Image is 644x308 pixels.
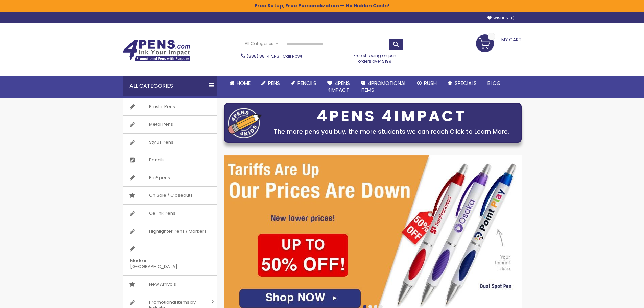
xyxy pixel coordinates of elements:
a: Bic® pens [123,169,217,187]
a: Wishlist [487,16,515,21]
span: Pencils [297,79,316,87]
span: Stylus Pens [142,134,180,151]
span: Made in [GEOGRAPHIC_DATA] [123,252,200,275]
a: Plastic Pens [123,98,217,116]
a: Home [224,76,256,91]
img: 4Pens Custom Pens and Promotional Products [123,40,190,61]
a: All Categories [241,38,282,49]
a: Pencils [285,76,322,91]
span: Home [237,79,251,87]
a: Pens [256,76,285,91]
a: (888) 88-4PENS [247,53,279,59]
span: Pens [268,79,280,87]
a: On Sale / Closeouts [123,187,217,204]
span: 4Pens 4impact [327,79,350,93]
a: Click to Learn More. [450,127,509,136]
a: Rush [412,76,442,91]
span: On Sale / Closeouts [142,187,199,204]
span: Gel Ink Pens [142,205,182,222]
a: Highlighter Pens / Markers [123,222,217,240]
span: - Call Now! [247,53,302,59]
span: Highlighter Pens / Markers [142,222,213,240]
span: Metal Pens [142,116,180,133]
span: 4PROMOTIONAL ITEMS [361,79,406,93]
img: four_pen_logo.png [228,108,262,138]
a: Made in [GEOGRAPHIC_DATA] [123,240,217,275]
a: Pencils [123,151,217,169]
span: New Arrivals [142,276,183,293]
a: Specials [442,76,482,91]
a: 4PROMOTIONALITEMS [355,76,412,98]
span: Rush [424,79,437,87]
a: Metal Pens [123,116,217,133]
div: All Categories [123,76,217,96]
div: 4PENS 4IMPACT [265,109,518,123]
a: Gel Ink Pens [123,205,217,222]
a: New Arrivals [123,276,217,293]
span: All Categories [245,41,279,46]
span: Bic® pens [142,169,177,187]
a: Stylus Pens [123,134,217,151]
span: Pencils [142,151,171,169]
div: Free shipping on pen orders over $199 [347,50,403,64]
a: Blog [482,76,506,91]
span: Specials [455,79,477,87]
div: The more pens you buy, the more students we can reach. [265,127,518,136]
span: Plastic Pens [142,98,182,116]
span: Blog [487,79,501,87]
a: 4Pens4impact [322,76,355,98]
